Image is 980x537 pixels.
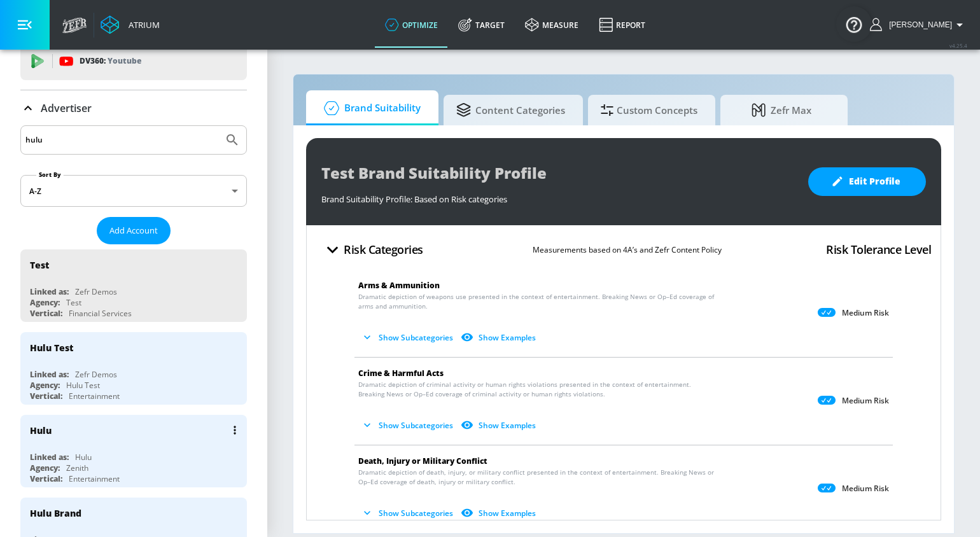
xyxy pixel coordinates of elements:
[80,54,141,68] p: DV360:
[30,297,60,308] div: Agency:
[25,132,218,148] input: Search by name
[826,241,931,258] h4: Risk Tolerance Level
[75,369,117,380] div: Zefr Demos
[109,223,158,238] span: Add Account
[20,249,247,322] div: TestLinked as:Zefr DemosAgency:TestVertical:Financial Services
[344,241,423,258] h4: Risk Categories
[321,187,795,205] div: Brand Suitability Profile: Based on Risk categories
[458,415,541,436] button: Show Examples
[601,95,697,125] span: Custom Concepts
[533,243,722,256] p: Measurements based on 4A’s and Zefr Content Policy
[30,342,73,354] div: Hulu Test
[515,2,589,48] a: measure
[20,415,247,487] div: HuluLinked as:HuluAgency:ZenithVertical:Entertainment
[69,473,120,484] div: Entertainment
[69,308,132,319] div: Financial Services
[949,42,967,49] span: v 4.25.4
[20,332,247,405] div: Hulu TestLinked as:Zefr DemosAgency:Hulu TestVertical:Entertainment
[30,473,62,484] div: Vertical:
[456,95,565,125] span: Content Categories
[358,368,444,379] span: Crime & Harmful Acts
[101,15,160,34] a: Atrium
[358,292,715,311] span: Dramatic depiction of weapons use presented in the context of entertainment. Breaking News or Op–...
[66,380,100,391] div: Hulu Test
[69,391,120,401] div: Entertainment
[358,415,458,436] button: Show Subcategories
[20,90,247,126] div: Advertiser
[30,380,60,391] div: Agency:
[30,463,60,473] div: Agency:
[319,93,421,123] span: Brand Suitability
[108,54,141,67] p: Youtube
[123,19,160,31] div: Atrium
[316,235,428,265] button: Risk Categories
[836,6,872,42] button: Open Resource Center
[842,308,889,318] p: Medium Risk
[808,167,926,196] button: Edit Profile
[41,101,92,115] p: Advertiser
[358,468,715,487] span: Dramatic depiction of death, injury, or military conflict presented in the context of entertainme...
[358,380,715,399] span: Dramatic depiction of criminal activity or human rights violations presented in the context of en...
[358,280,440,291] span: Arms & Ammunition
[30,369,69,380] div: Linked as:
[75,286,117,297] div: Zefr Demos
[30,507,81,519] div: Hulu Brand
[834,174,900,190] span: Edit Profile
[358,456,487,466] span: Death, Injury or Military Conflict
[30,452,69,463] div: Linked as:
[842,484,889,494] p: Medium Risk
[458,503,541,524] button: Show Examples
[458,327,541,348] button: Show Examples
[870,17,967,32] button: [PERSON_NAME]
[97,217,171,244] button: Add Account
[358,503,458,524] button: Show Subcategories
[30,424,52,436] div: Hulu
[842,396,889,406] p: Medium Risk
[448,2,515,48] a: Target
[30,259,49,271] div: Test
[733,95,830,125] span: Zefr Max
[66,297,81,308] div: Test
[30,391,62,401] div: Vertical:
[20,42,247,80] div: DV360: Youtube
[30,286,69,297] div: Linked as:
[75,452,92,463] div: Hulu
[218,126,246,154] button: Submit Search
[66,463,88,473] div: Zenith
[375,2,448,48] a: optimize
[589,2,655,48] a: Report
[30,308,62,319] div: Vertical:
[884,20,952,29] span: login as: rebecca.streightiff@zefr.com
[20,175,247,207] div: A-Z
[36,171,64,179] label: Sort By
[358,327,458,348] button: Show Subcategories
